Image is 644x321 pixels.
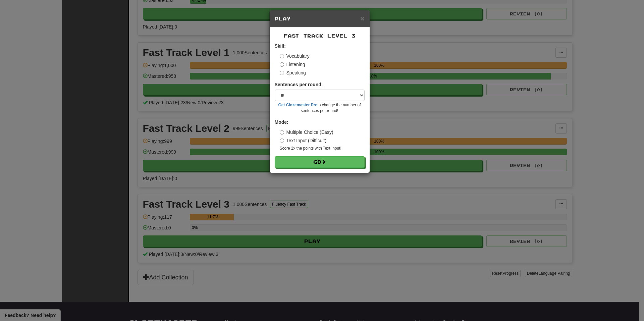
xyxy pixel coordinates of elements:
a: Get Clozemaster Pro [278,103,318,107]
small: to change the number of sentences per round! [275,102,365,114]
label: Multiple Choice (Easy) [280,129,333,136]
input: Vocabulary [280,54,284,58]
button: Close [360,15,364,22]
strong: Skill: [275,43,286,49]
input: Multiple Choice (Easy) [280,130,284,135]
strong: Mode: [275,119,288,125]
label: Vocabulary [280,53,310,59]
label: Speaking [280,69,306,76]
input: Speaking [280,71,284,75]
input: Text Input (Difficult) [280,139,284,143]
label: Listening [280,61,305,68]
label: Sentences per round: [275,81,323,88]
span: Fast Track Level 3 [284,33,356,39]
h5: Play [275,15,365,22]
input: Listening [280,62,284,67]
span: × [360,14,364,22]
button: Go [275,156,365,168]
label: Text Input (Difficult) [280,137,327,144]
small: Score 2x the points with Text Input ! [280,146,365,151]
